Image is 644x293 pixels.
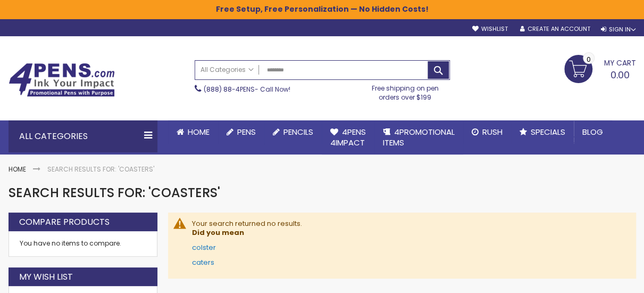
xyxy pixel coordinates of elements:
[19,271,73,283] strong: My Wish List
[192,242,216,253] a: colster
[195,61,259,78] a: All Categories
[9,184,220,201] span: Search results for: 'coasters'
[192,228,625,238] dt: Did you mean
[237,126,256,137] span: Pens
[582,126,603,137] span: Blog
[600,26,635,34] div: Sign In
[192,219,625,267] div: Your search returned no results.
[361,80,450,101] div: Free shipping on pen orders over $199
[383,126,455,148] span: 4PROMOTIONAL ITEMS
[520,25,590,33] a: Create an Account
[482,126,503,137] span: Rush
[19,216,110,228] strong: Compare Products
[264,120,322,144] a: Pencils
[283,126,313,137] span: Pencils
[531,126,565,137] span: Specials
[511,120,574,144] a: Specials
[192,257,214,267] a: caters
[47,165,154,174] strong: Search results for: 'coasters'
[9,231,157,256] div: You have no items to compare.
[168,120,218,144] a: Home
[330,126,366,148] span: 4Pens 4impact
[587,54,591,64] span: 0
[374,120,463,155] a: 4PROMOTIONALITEMS
[574,120,612,144] a: Blog
[9,165,26,174] a: Home
[188,126,210,137] span: Home
[9,120,157,152] div: All Categories
[218,120,264,144] a: Pens
[322,120,374,155] a: 4Pens4impact
[564,55,636,82] a: 0.00 0
[9,63,115,97] img: 4Pens Custom Pens and Promotional Products
[204,85,290,94] span: - Call Now!
[204,85,255,94] a: (888) 88-4PENS
[472,25,507,33] a: Wishlist
[610,68,630,82] span: 0.00
[463,120,511,144] a: Rush
[200,66,254,74] span: All Categories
